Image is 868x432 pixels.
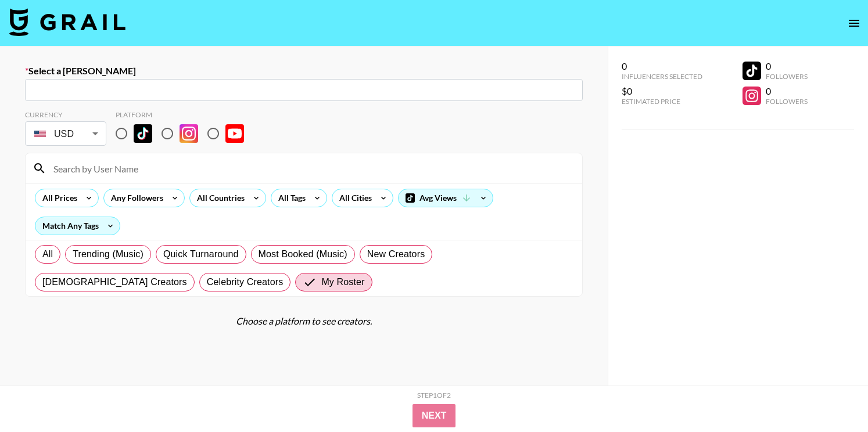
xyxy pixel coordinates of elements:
[180,124,198,143] img: Instagram
[35,217,120,235] div: Match Any Tags
[622,97,702,106] div: Estimated Price
[190,189,247,207] div: All Countries
[207,275,284,289] span: Celebrity Creators
[163,247,239,261] span: Quick Turnaround
[73,247,144,261] span: Trending (Music)
[134,124,152,143] img: TikTok
[9,8,125,36] img: Grail Talent
[766,85,808,97] div: 0
[417,391,451,399] div: Step 1 of 2
[842,12,866,35] button: open drawer
[367,247,425,261] span: New Creators
[413,404,456,427] button: Next
[271,189,308,207] div: All Tags
[104,189,166,207] div: Any Followers
[25,65,583,77] label: Select a [PERSON_NAME]
[27,124,104,144] div: USD
[766,97,808,106] div: Followers
[766,72,808,81] div: Followers
[622,85,702,97] div: $0
[321,275,364,289] span: My Roster
[332,189,374,207] div: All Cities
[42,275,187,289] span: [DEMOGRAPHIC_DATA] Creators
[46,159,575,178] input: Search by User Name
[622,72,702,81] div: Influencers Selected
[399,189,493,207] div: Avg Views
[25,315,583,327] div: Choose a platform to see creators.
[35,189,80,207] div: All Prices
[225,124,244,143] img: YouTube
[259,247,347,261] span: Most Booked (Music)
[116,110,253,119] div: Platform
[766,60,808,72] div: 0
[25,110,106,119] div: Currency
[42,247,53,261] span: All
[622,60,702,72] div: 0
